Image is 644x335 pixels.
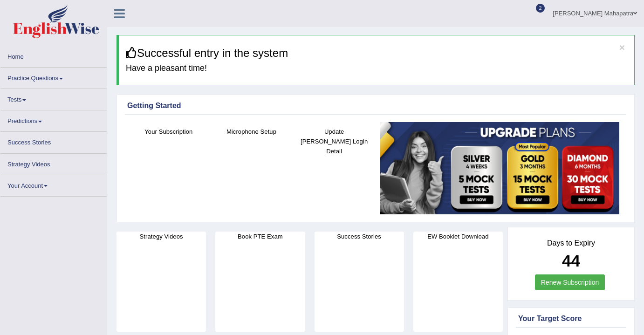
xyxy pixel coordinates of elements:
[535,274,605,290] a: Renew Subscription
[413,232,503,241] h4: EW Booklet Download
[315,232,404,241] h4: Success Stories
[518,239,624,247] h4: Days to Expiry
[215,232,305,241] h4: Book PTE Exam
[0,132,107,150] a: Success Stories
[536,4,545,13] span: 2
[562,252,580,270] b: 44
[518,313,624,324] div: Your Target Score
[0,89,107,107] a: Tests
[0,68,107,86] a: Practice Questions
[116,232,206,241] h4: Strategy Videos
[0,154,107,172] a: Strategy Videos
[619,42,625,52] button: ×
[0,110,107,129] a: Predictions
[0,175,107,193] a: Your Account
[126,64,627,73] h4: Have a pleasant time!
[380,122,619,215] img: small5.jpg
[0,46,107,64] a: Home
[297,127,371,156] h4: Update [PERSON_NAME] Login Detail
[126,47,627,59] h3: Successful entry in the system
[215,127,288,137] h4: Microphone Setup
[127,100,624,111] div: Getting Started
[132,127,206,137] h4: Your Subscription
